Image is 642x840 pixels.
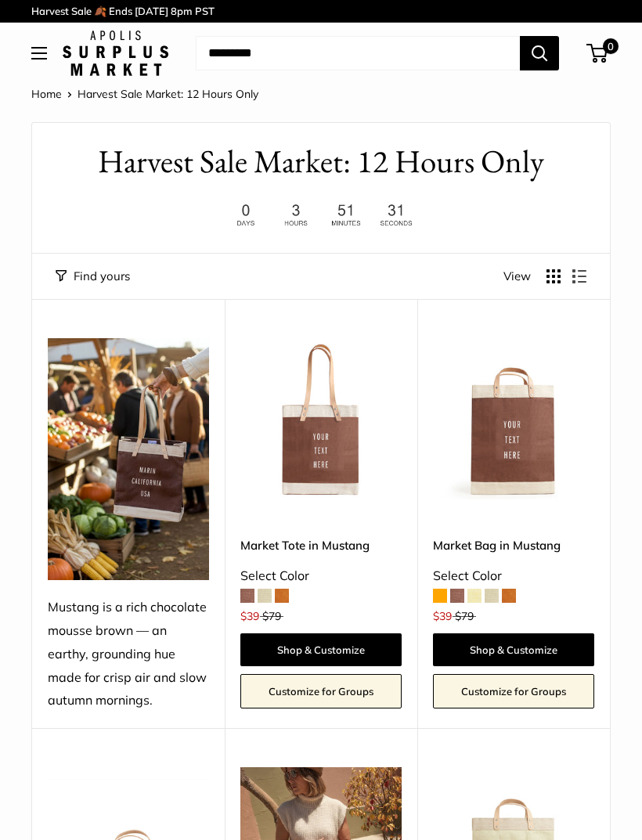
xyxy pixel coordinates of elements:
[433,609,452,623] span: $39
[240,609,259,623] span: $39
[240,633,402,666] a: Shop & Customize
[546,269,561,283] button: Display products as grid
[31,84,258,104] nav: Breadcrumb
[588,44,608,63] a: 0
[433,338,594,499] img: Market Bag in Mustang
[56,139,586,185] h1: Harvest Sale Market: 12 Hours Only
[48,338,209,580] img: Mustang is a rich chocolate mousse brown — an earthy, grounding hue made for crisp air and slow a...
[433,536,594,554] a: Market Bag in Mustang
[56,265,130,287] button: Filter collection
[240,536,402,554] a: Market Tote in Mustang
[63,31,168,76] img: Apolis: Surplus Market
[433,564,594,588] div: Select Color
[455,609,474,623] span: $79
[31,87,62,101] a: Home
[603,38,619,54] span: 0
[78,87,258,101] span: Harvest Sale Market: 12 Hours Only
[433,338,594,499] a: Market Bag in MustangMarket Bag in Mustang
[48,596,209,713] div: Mustang is a rich chocolate mousse brown — an earthy, grounding hue made for crisp air and slow a...
[240,338,402,499] a: Market Tote in MustangMarket Tote in Mustang
[262,609,281,623] span: $79
[240,674,402,708] a: Customize for Groups
[572,269,586,283] button: Display products as list
[31,47,47,59] button: Open menu
[503,265,531,287] span: View
[433,674,594,708] a: Customize for Groups
[240,338,402,499] img: Market Tote in Mustang
[196,36,520,70] input: Search...
[433,633,594,666] a: Shop & Customize
[240,564,402,588] div: Select Color
[223,200,419,230] img: 12 hours only. Ends at 8pm
[520,36,559,70] button: Search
